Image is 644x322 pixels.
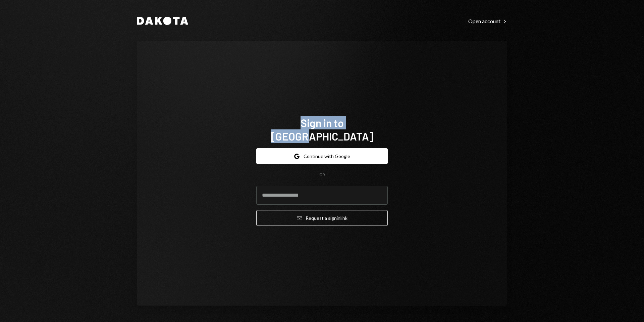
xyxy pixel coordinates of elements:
[256,148,388,164] button: Continue with Google
[256,210,388,226] button: Request a signinlink
[468,17,507,25] a: Open account
[468,18,507,25] div: Open account
[319,172,325,178] div: OR
[256,116,388,143] h1: Sign in to [GEOGRAPHIC_DATA]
